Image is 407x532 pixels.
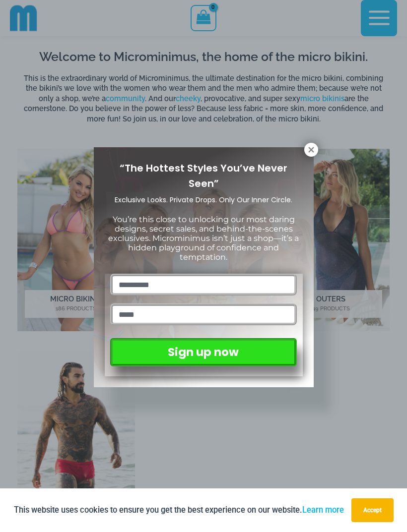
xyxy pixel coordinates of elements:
[304,143,318,157] button: Close
[115,195,292,205] span: Exclusive Looks. Private Drops. Only Our Inner Circle.
[108,215,299,262] span: You’re this close to unlocking our most daring designs, secret sales, and behind-the-scenes exclu...
[120,161,287,190] span: “The Hottest Styles You’ve Never Seen”
[351,498,394,522] button: Accept
[302,505,344,515] a: Learn more
[14,503,344,517] p: This website uses cookies to ensure you get the best experience on our website.
[110,338,296,366] button: Sign up now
